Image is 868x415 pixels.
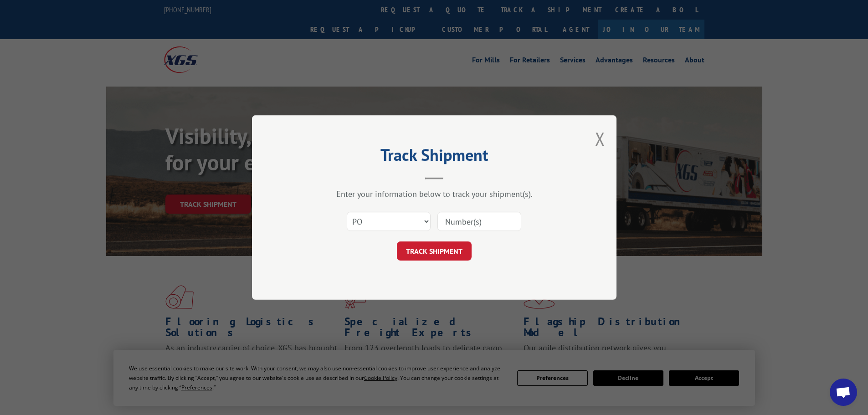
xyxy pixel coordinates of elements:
input: Number(s) [437,212,521,231]
h2: Track Shipment [298,149,571,166]
div: Open chat [830,379,857,406]
button: TRACK SHIPMENT [397,241,472,261]
button: Close modal [595,127,605,151]
div: Enter your information below to track your shipment(s). [298,189,571,199]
